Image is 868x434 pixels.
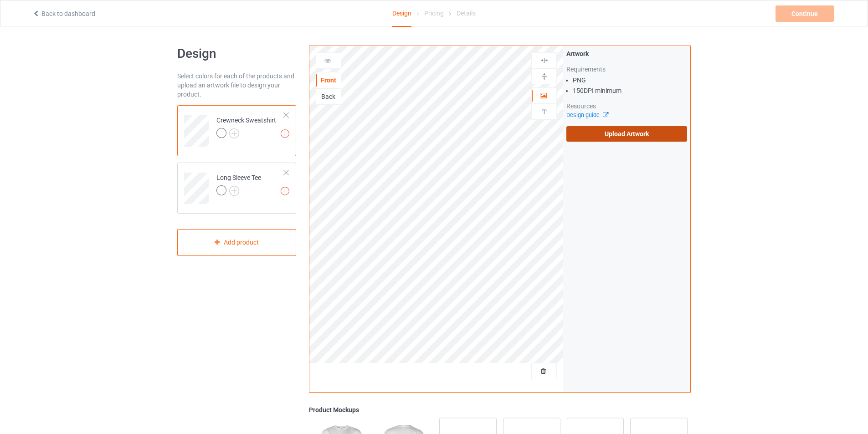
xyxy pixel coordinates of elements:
div: Artwork [566,49,687,58]
div: Add product [177,229,296,256]
label: Upload Artwork [566,126,687,142]
div: Crewneck Sweatshirt [177,105,296,156]
div: Back [316,92,341,101]
img: svg+xml;base64,PD94bWwgdmVyc2lvbj0iMS4wIiBlbmNvZGluZz0iVVRGLTgiPz4KPHN2ZyB3aWR0aD0iMjJweCIgaGVpZ2... [229,128,239,138]
div: Details [457,0,476,26]
li: PNG [573,76,687,85]
img: exclamation icon [281,129,289,138]
img: svg+xml;base64,PD94bWwgdmVyc2lvbj0iMS4wIiBlbmNvZGluZz0iVVRGLTgiPz4KPHN2ZyB3aWR0aD0iMjJweCIgaGVpZ2... [229,186,239,196]
img: svg%3E%0A [540,107,549,116]
div: Product Mockups [309,405,691,414]
div: Front [316,76,341,85]
div: Requirements [566,65,687,74]
li: 150 DPI minimum [573,86,687,95]
div: Crewneck Sweatshirt [216,116,276,138]
img: svg%3E%0A [540,72,549,81]
a: Design guide [566,112,608,118]
div: Long Sleeve Tee [177,163,296,214]
div: Pricing [424,0,444,26]
h1: Design [177,46,296,62]
img: svg%3E%0A [540,56,549,65]
div: Long Sleeve Tee [216,173,261,195]
div: Resources [566,102,687,111]
img: exclamation icon [281,187,289,195]
div: Select colors for each of the products and upload an artwork file to design your product. [177,71,296,99]
div: Design [392,0,411,27]
a: Back to dashboard [32,10,95,17]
